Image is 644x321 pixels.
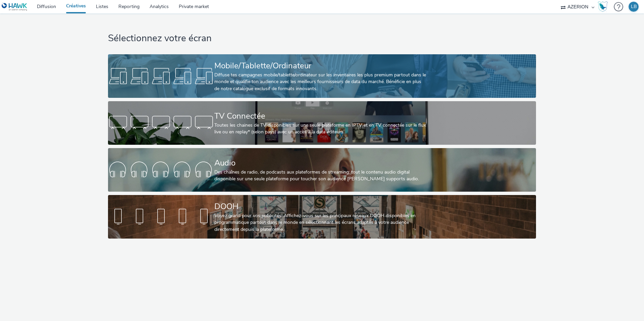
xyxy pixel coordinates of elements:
img: undefined Logo [2,3,28,11]
div: Diffuse tes campagnes mobile/tablette/ordinateur sur les inventaires les plus premium partout dan... [214,72,427,92]
div: Voyez grand pour vos publicités! Affichez-vous sur les principaux réseaux DOOH disponibles en pro... [214,212,427,233]
div: Des chaînes de radio, de podcasts aux plateformes de streaming: tout le contenu audio digital dis... [214,169,427,183]
div: DOOH [214,201,427,212]
div: Toutes les chaines de TV disponibles sur une seule plateforme en IPTV et en TV connectée sur le f... [214,122,427,136]
div: LB [631,2,637,12]
h1: Sélectionnez votre écran [108,32,536,45]
a: Mobile/Tablette/OrdinateurDiffuse tes campagnes mobile/tablette/ordinateur sur les inventaires le... [108,54,536,98]
div: Audio [214,157,427,169]
a: AudioDes chaînes de radio, de podcasts aux plateformes de streaming: tout le contenu audio digita... [108,148,536,192]
a: TV ConnectéeToutes les chaines de TV disponibles sur une seule plateforme en IPTV et en TV connec... [108,101,536,145]
a: Hawk Academy [598,1,610,12]
img: Hawk Academy [598,1,608,12]
a: DOOHVoyez grand pour vos publicités! Affichez-vous sur les principaux réseaux DOOH disponibles en... [108,195,536,239]
div: TV Connectée [214,110,427,122]
div: Mobile/Tablette/Ordinateur [214,60,427,72]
